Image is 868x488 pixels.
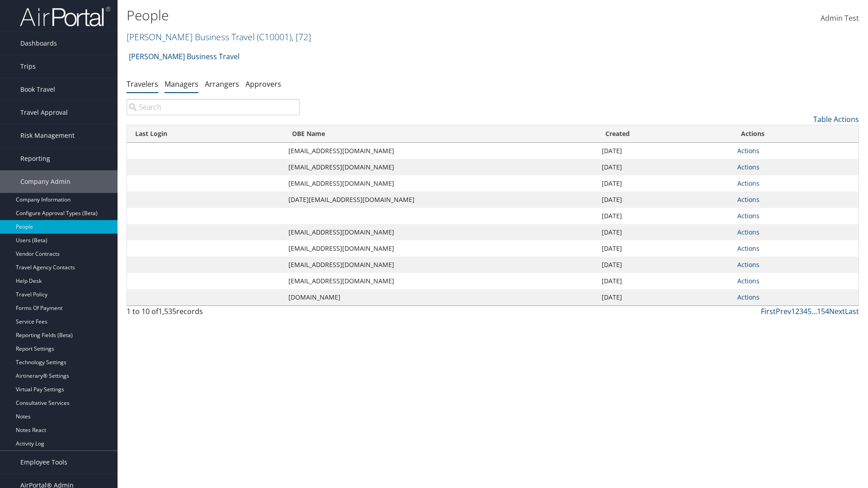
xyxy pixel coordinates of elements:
[597,289,733,305] td: [DATE]
[284,159,597,175] td: [EMAIL_ADDRESS][DOMAIN_NAME]
[737,211,759,220] a: Actions
[737,179,759,188] a: Actions
[284,125,597,143] th: OBE Name: activate to sort column ascending
[257,31,292,43] span: ( C10001 )
[127,31,311,43] a: [PERSON_NAME] Business Travel
[284,224,597,240] td: [EMAIL_ADDRESS][DOMAIN_NAME]
[845,306,859,316] a: Last
[597,240,733,257] td: [DATE]
[821,5,859,33] a: Admin Test
[737,293,759,301] a: Actions
[597,125,733,143] th: Created: activate to sort column ascending
[127,99,300,115] input: Search
[20,55,36,78] span: Trips
[127,6,615,25] h1: People
[127,79,158,89] a: Travelers
[20,32,57,55] span: Dashboards
[803,306,807,316] a: 4
[284,273,597,289] td: [EMAIL_ADDRESS][DOMAIN_NAME]
[799,306,803,316] a: 3
[597,143,733,159] td: [DATE]
[597,273,733,289] td: [DATE]
[817,306,829,316] a: 154
[127,125,284,143] th: Last Login: activate to sort column ascending
[807,306,811,316] a: 5
[284,175,597,192] td: [EMAIL_ADDRESS][DOMAIN_NAME]
[284,143,597,159] td: [EMAIL_ADDRESS][DOMAIN_NAME]
[597,175,733,192] td: [DATE]
[761,306,776,316] a: First
[737,146,759,155] a: Actions
[20,451,67,474] span: Employee Tools
[597,224,733,240] td: [DATE]
[811,306,817,316] span: …
[813,114,859,124] a: Table Actions
[158,306,176,316] span: 1,535
[292,31,311,43] span: , [ 72 ]
[129,47,240,66] a: [PERSON_NAME] Business Travel
[737,163,759,171] a: Actions
[284,289,597,305] td: [DOMAIN_NAME]
[776,306,791,316] a: Prev
[597,208,733,224] td: [DATE]
[284,240,597,257] td: [EMAIL_ADDRESS][DOMAIN_NAME]
[597,257,733,273] td: [DATE]
[829,306,845,316] a: Next
[737,277,759,285] a: Actions
[284,192,597,208] td: [DATE][EMAIL_ADDRESS][DOMAIN_NAME]
[245,79,281,89] a: Approvers
[284,257,597,273] td: [EMAIL_ADDRESS][DOMAIN_NAME]
[821,13,859,23] span: Admin Test
[165,79,198,89] a: Managers
[737,195,759,204] a: Actions
[20,147,50,170] span: Reporting
[20,124,75,147] span: Risk Management
[795,306,799,316] a: 2
[20,78,55,101] span: Book Travel
[127,306,300,321] div: 1 to 10 of records
[20,6,110,27] img: airportal-logo.png
[737,244,759,253] a: Actions
[737,228,759,236] a: Actions
[597,192,733,208] td: [DATE]
[597,159,733,175] td: [DATE]
[733,125,859,143] th: Actions
[20,170,71,193] span: Company Admin
[20,101,68,124] span: Travel Approval
[205,79,239,89] a: Arrangers
[737,260,759,269] a: Actions
[791,306,795,316] a: 1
